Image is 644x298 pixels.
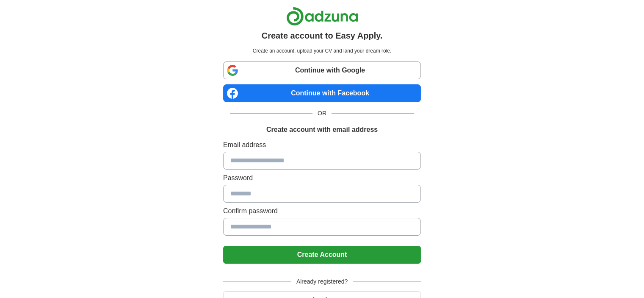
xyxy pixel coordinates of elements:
label: Password [223,173,421,183]
span: Already registered? [291,277,353,286]
h1: Create account to Easy Apply. [262,29,383,42]
span: OR [312,109,332,118]
a: Continue with Google [223,61,421,79]
button: Create Account [223,246,421,264]
label: Email address [223,140,421,150]
p: Create an account, upload your CV and land your dream role. [225,47,419,55]
h1: Create account with email address [266,125,378,135]
img: Adzuna logo [286,7,358,26]
a: Continue with Facebook [223,84,421,102]
label: Confirm password [223,206,421,216]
